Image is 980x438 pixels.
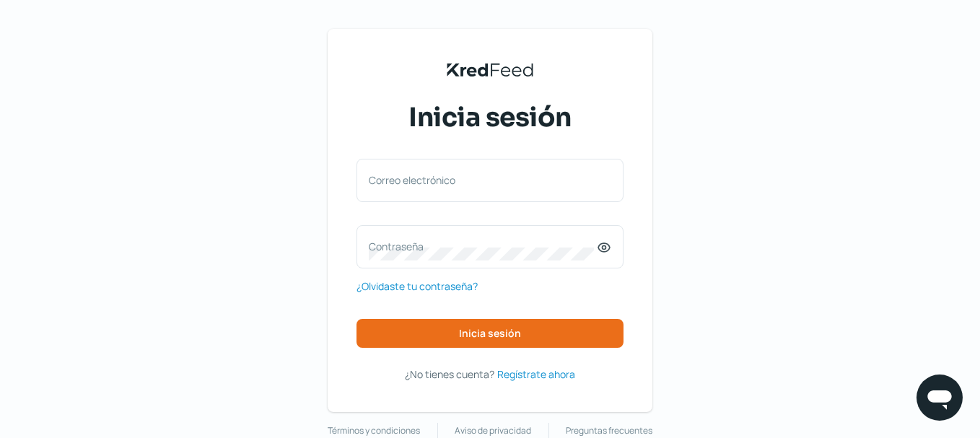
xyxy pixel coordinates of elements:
label: Correo electrónico [369,173,597,187]
span: Inicia sesión [408,100,572,136]
label: Contraseña [369,240,597,253]
span: ¿No tienes cuenta? [405,367,494,381]
img: chatIcon [925,383,954,412]
a: Regístrate ahora [497,365,575,383]
span: Inicia sesión [459,328,521,338]
button: Inicia sesión [356,319,624,348]
a: ¿Olvidaste tu contraseña? [356,277,478,295]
